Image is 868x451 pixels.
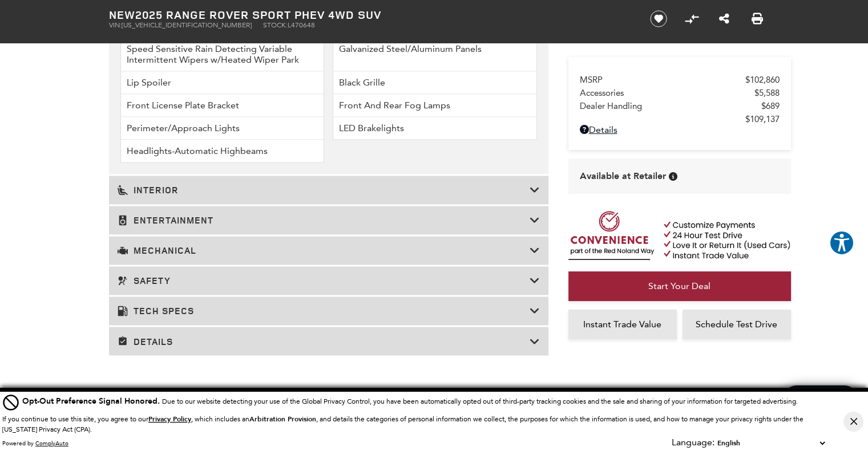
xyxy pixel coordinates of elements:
[22,395,798,407] div: Due to our website detecting your use of the Global Privacy Control, you have been automatically ...
[333,38,537,71] li: Galvanized Steel/Aluminum Panels
[580,101,761,111] span: Dealer Handling
[683,10,700,27] button: Compare Vehicle
[333,94,537,117] li: Front And Rear Fog Lamps
[781,385,859,417] a: Chat Live
[333,71,537,94] li: Black Grille
[580,75,745,85] span: MSRP
[648,281,710,291] span: Start Your Deal
[580,170,666,182] span: Available at Retailer
[118,245,530,256] h3: Mechanical
[669,172,677,181] div: Vehicle is in stock and ready for immediate delivery. Due to demand, availability is subject to c...
[249,415,316,424] strong: Arbitration Provision
[843,412,863,432] button: Close Button
[745,75,780,85] span: $102,860
[22,396,162,407] span: Opt-Out Preference Signal Honored .
[646,10,671,28] button: Save vehicle
[109,9,631,21] h1: 2025 Range Rover Sport PHEV 4WD SUV
[761,101,780,111] span: $689
[829,230,854,258] aside: Accessibility Help Desk
[118,275,530,286] h3: Safety
[580,88,780,98] a: Accessories $5,588
[583,319,661,330] span: Instant Trade Value
[122,21,252,29] span: [US_VEHICLE_IDENTIFICATION_NUMBER]
[714,437,827,449] select: Language Select
[120,38,325,71] li: Speed Sensitive Rain Detecting Variable Intermittent Wipers w/Heated Wiper Park
[580,124,780,135] a: Details
[745,114,780,124] span: $109,137
[696,319,777,330] span: Schedule Test Drive
[580,114,780,124] a: $109,137
[2,440,68,447] div: Powered by
[333,117,537,140] li: LED Brakelights
[2,415,804,433] p: If you continue to use this site, you agree to our , which includes an , and details the categori...
[580,75,780,85] a: MSRP $102,860
[109,7,135,22] strong: New
[120,117,325,140] li: Perimeter/Approach Lights
[35,440,68,447] a: ComplyAuto
[580,88,754,98] span: Accessories
[580,101,780,111] a: Dealer Handling $689
[568,271,791,301] a: Start Your Deal
[719,12,729,26] a: Share this New 2025 Range Rover Sport PHEV 4WD SUV
[288,21,315,29] span: L470648
[120,94,325,117] li: Front License Plate Bracket
[118,214,530,226] h3: Entertainment
[118,305,530,316] h3: Tech Specs
[109,21,122,29] span: VIN:
[683,310,791,339] a: Schedule Test Drive
[118,184,530,196] h3: Interior
[148,415,191,424] u: Privacy Policy
[752,12,763,26] a: Print this New 2025 Range Rover Sport PHEV 4WD SUV
[120,140,325,162] li: Headlights-Automatic Highbeams
[754,88,780,98] span: $5,588
[263,21,288,29] span: Stock:
[118,335,530,347] h3: Details
[568,310,677,339] a: Instant Trade Value
[672,438,714,447] div: Language:
[120,71,325,94] li: Lip Spoiler
[829,230,854,255] button: Explore your accessibility options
